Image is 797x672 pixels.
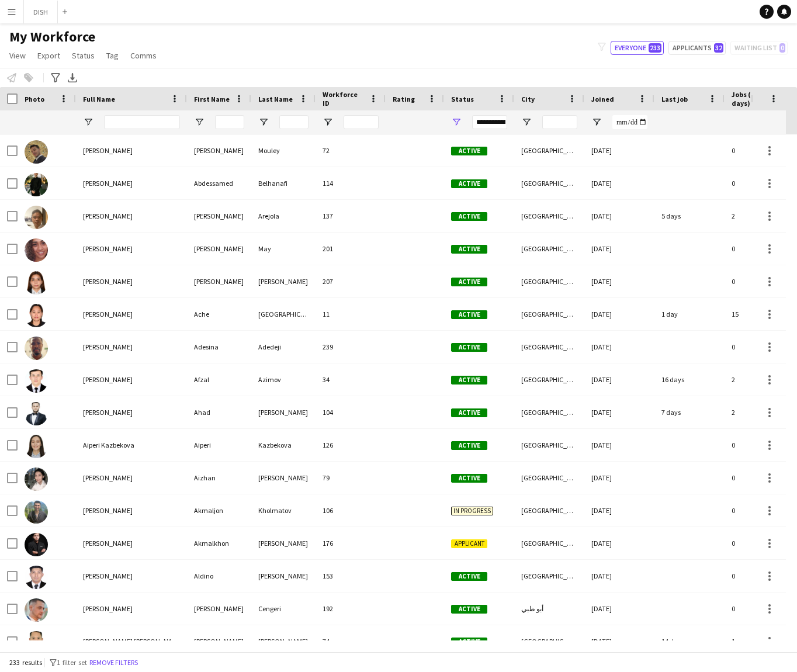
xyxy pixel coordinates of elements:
[316,396,386,428] div: 104
[72,50,95,61] span: Status
[83,408,133,417] span: [PERSON_NAME]
[584,625,654,657] div: [DATE]
[316,233,386,265] div: 201
[25,533,48,556] img: Akmalkhon Rashidkhonov
[25,271,48,295] img: Abigail Pelayo
[661,95,688,103] span: Last job
[584,167,654,199] div: [DATE]
[83,571,133,580] span: [PERSON_NAME]
[514,134,584,167] div: [GEOGRAPHIC_DATA]
[714,43,723,53] span: 32
[25,369,48,393] img: Afzal Azimov
[612,115,647,129] input: Joined Filter Input
[33,48,65,63] a: Export
[514,625,584,657] div: [GEOGRAPHIC_DATA]
[187,593,251,625] div: [PERSON_NAME]
[251,331,316,363] div: Adedeji
[591,117,602,127] button: Open Filter Menu
[48,71,63,85] app-action-btn: Advanced filters
[5,48,30,63] a: View
[316,200,386,232] div: 137
[451,212,487,221] span: Active
[668,41,726,55] button: Applicants32
[187,625,251,657] div: [PERSON_NAME]
[654,200,725,232] div: 5 days
[83,473,133,482] span: [PERSON_NAME]
[316,331,386,363] div: 239
[514,527,584,559] div: [GEOGRAPHIC_DATA]
[514,396,584,428] div: [GEOGRAPHIC_DATA]
[25,598,48,622] img: Aleksandar Cengeri
[25,337,48,360] img: Adesina Adedeji
[83,441,134,449] span: Aiperi Kazbekova
[584,265,654,297] div: [DATE]
[258,117,269,127] button: Open Filter Menu
[514,167,584,199] div: [GEOGRAPHIC_DATA]
[649,43,661,53] span: 233
[25,206,48,229] img: Abejay Arejola
[25,435,48,458] img: Aiperi Kazbekova
[187,265,251,297] div: [PERSON_NAME]
[187,298,251,330] div: Ache
[83,95,115,103] span: Full Name
[67,48,99,63] a: Status
[451,441,487,450] span: Active
[25,500,48,524] img: Akmaljon Kholmatov
[323,117,333,127] button: Open Filter Menu
[251,429,316,461] div: Kazbekova
[25,140,48,164] img: Abdelmoula habib Mouley
[25,402,48,425] img: Ahad Khabibullaev
[9,28,95,46] span: My Workforce
[316,560,386,592] div: 153
[102,48,123,63] a: Tag
[393,95,415,103] span: Rating
[83,277,133,286] span: [PERSON_NAME]
[187,167,251,199] div: Abdessamed
[654,363,725,396] div: 16 days
[514,265,584,297] div: [GEOGRAPHIC_DATA]
[194,117,205,127] button: Open Filter Menu
[316,494,386,526] div: 106
[514,233,584,265] div: [GEOGRAPHIC_DATA]
[584,429,654,461] div: [DATE]
[584,593,654,625] div: [DATE]
[316,593,386,625] div: 192
[83,146,133,155] span: [PERSON_NAME]
[251,233,316,265] div: May
[654,396,725,428] div: 7 days
[316,429,386,461] div: 126
[521,117,532,127] button: Open Filter Menu
[584,396,654,428] div: [DATE]
[187,396,251,428] div: Ahad
[83,244,133,253] span: [PERSON_NAME]
[514,593,584,625] div: أبو ظبي
[584,200,654,232] div: [DATE]
[732,90,779,108] span: Jobs (last 90 days)
[451,117,462,127] button: Open Filter Menu
[187,233,251,265] div: [PERSON_NAME]
[106,50,119,61] span: Tag
[83,604,133,613] span: [PERSON_NAME]
[521,95,535,103] span: City
[251,363,316,396] div: Azimov
[104,115,180,129] input: Full Name Filter Input
[9,50,26,61] span: View
[187,363,251,396] div: Afzal
[654,298,725,330] div: 1 day
[451,474,487,483] span: Active
[83,637,183,646] span: [PERSON_NAME] [PERSON_NAME]
[130,50,157,61] span: Comms
[514,331,584,363] div: [GEOGRAPHIC_DATA]
[83,117,93,127] button: Open Filter Menu
[24,1,58,23] button: DISH
[584,527,654,559] div: [DATE]
[37,50,60,61] span: Export
[451,539,487,548] span: Applicant
[251,134,316,167] div: Mouley
[25,304,48,327] img: Ache Toledo
[316,527,386,559] div: 176
[251,593,316,625] div: Cengeri
[451,408,487,417] span: Active
[584,298,654,330] div: [DATE]
[187,200,251,232] div: [PERSON_NAME]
